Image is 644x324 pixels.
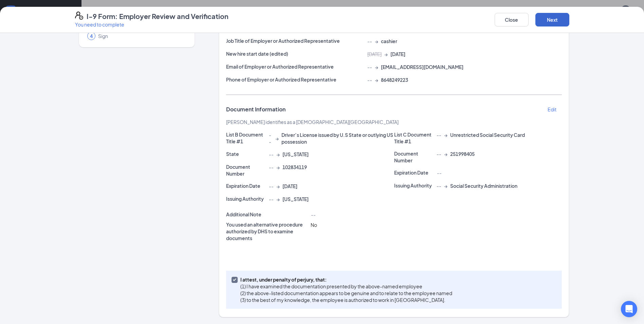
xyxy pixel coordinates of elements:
span: → [444,131,447,138]
span: 8648249223 [381,76,408,83]
p: Issuing Authority [394,182,434,189]
span: -- [269,164,274,170]
span: -- [367,76,372,83]
span: -- [269,151,274,158]
svg: FormI9EVerifyIcon [75,12,83,20]
span: [DATE] [390,51,405,57]
p: (1) I have examined the documentation presented by the above-named employee [240,283,452,290]
span: -- [437,170,441,176]
span: [DATE] [282,183,297,190]
p: List C Document Title #1 [394,131,434,145]
span: → [375,38,378,44]
span: -- [269,183,274,190]
button: Next [535,13,569,26]
span: 251998405 [450,150,475,157]
p: Job Title of Employer or Authorized Representative [226,37,365,44]
p: Issuing Authority [226,195,266,202]
span: → [444,150,447,157]
button: Close [495,13,529,26]
span: → [384,51,388,57]
span: Unrestricted Social Security Card [450,131,525,138]
span: → [276,183,280,190]
span: → [275,135,279,142]
p: Document Number [394,150,434,164]
span: Social Security Administration [450,182,517,189]
span: 102834119 [282,164,307,170]
span: -- [437,150,441,157]
p: (3) to the best of my knowledge, the employee is authorized to work in [GEOGRAPHIC_DATA]. [240,296,452,303]
p: Document Number [226,163,266,177]
p: List B Document Title #1 [226,131,266,145]
p: Phone of Employer or Authorized Representative [226,76,365,83]
span: → [375,76,378,83]
span: -- [269,196,274,202]
span: -- [367,64,372,70]
p: I attest, under penalty of perjury, that: [240,276,452,283]
span: → [276,196,280,202]
span: Sign [98,33,185,39]
span: cashier [381,38,397,44]
p: (2) the above-listed documentation appears to be genuine and to relate to the employee named [240,290,452,296]
p: You need to complete [75,21,228,28]
span: -- [269,131,273,145]
span: → [444,182,447,189]
p: Expiration Date [226,182,266,189]
span: No [311,222,317,228]
span: → [375,64,378,70]
span: [DATE] [367,51,382,57]
span: 4 [90,33,93,39]
p: Edit [548,106,556,113]
span: → [276,151,280,158]
p: You used an alternative procedure authorized by DHS to examine documents [226,221,308,241]
span: [US_STATE] [282,151,309,158]
p: State [226,150,266,157]
span: [EMAIL_ADDRESS][DOMAIN_NAME] [381,64,463,70]
span: Driver’s License issued by U.S State or outlying US possession [281,131,394,145]
div: Open Intercom Messenger [621,301,637,317]
p: Expiration Date [394,169,434,176]
span: [US_STATE] [282,196,309,202]
h4: I-9 Form: Employer Review and Verification [87,12,228,21]
p: Email of Employer or Authorized Representative [226,63,365,70]
span: [PERSON_NAME] identifies as a [DEMOGRAPHIC_DATA][GEOGRAPHIC_DATA] [226,119,399,125]
span: -- [437,182,441,189]
span: → [276,164,280,170]
span: -- [367,38,372,44]
p: Additional Note [226,211,308,218]
span: -- [311,212,315,218]
span: Document Information [226,106,286,113]
p: New hire start date (edited) [226,50,365,57]
span: -- [437,131,441,138]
